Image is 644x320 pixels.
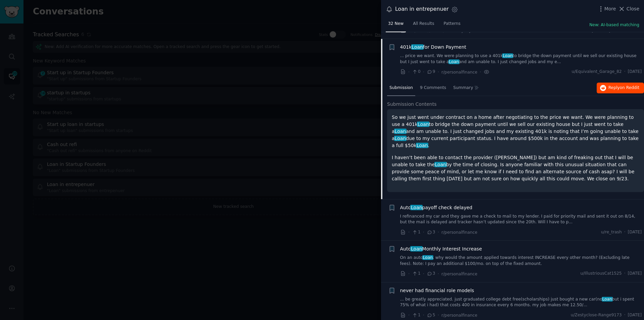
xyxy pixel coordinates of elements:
[434,162,447,167] span: Loan
[628,312,642,318] span: [DATE]
[420,85,446,91] span: 9 Comments
[608,85,639,91] span: Reply
[618,5,639,12] button: Close
[602,297,613,302] span: Loan
[441,313,477,318] span: r/personalfinance
[392,154,639,182] p: I haven’t been able to contact the provider ([PERSON_NAME]) but am kind of freaking out that I wi...
[394,136,407,141] span: Loan
[624,69,626,75] span: ·
[400,204,473,211] a: AutoLoanpayoff check delayed
[597,5,616,12] button: More
[412,69,420,75] span: 0
[427,271,435,277] span: 3
[620,85,639,90] span: on Reddit
[408,270,410,277] span: ·
[423,312,424,319] span: ·
[408,312,410,319] span: ·
[438,229,439,236] span: ·
[412,229,420,235] span: 1
[624,312,626,318] span: ·
[400,204,473,211] span: Auto payoff check delayed
[410,246,423,252] span: Loan
[400,255,642,267] a: On an autoLoan, why would the amount applied towards interest INCREASE every other month? (Exclud...
[601,229,622,235] span: u/re_trash
[388,21,404,27] span: 32 New
[392,114,639,149] p: So we just went under contract on a home after negotiating to the price we want. We were planning...
[441,70,477,75] span: r/personalfinance
[448,59,460,64] span: Loan
[604,5,616,12] span: More
[411,18,436,32] a: All Results
[502,53,513,58] span: Loan
[412,271,420,277] span: 1
[412,312,420,318] span: 1
[441,18,463,32] a: Patterns
[400,44,467,51] a: 401kLoanfor Down Payment
[453,85,473,91] span: Summary
[387,101,437,108] span: Submission Contents
[438,312,439,319] span: ·
[580,271,622,277] span: u/IllustriousCat1525
[628,69,642,75] span: [DATE]
[400,296,642,308] a: ... be greatly appreciated. just graduated college debt free(scholarships) just bought a new car(...
[427,312,435,318] span: 5
[423,270,424,277] span: ·
[441,272,477,276] span: r/personalfinance
[423,68,424,76] span: ·
[597,83,644,93] button: Replyon Reddit
[400,53,642,65] a: ... price we want. We were planning to use a 401kLoanto bridge the down payment until we sell our...
[400,245,482,253] span: Auto Monthly Interest Increase
[422,255,433,260] span: Loan
[400,287,474,294] a: never had financial role models
[628,271,642,277] span: [DATE]
[572,69,622,75] span: u/Equivalent_Garage_82
[624,271,626,277] span: ·
[444,21,461,27] span: Patterns
[400,245,482,253] a: AutoLoanMonthly Interest Increase
[628,229,642,235] span: [DATE]
[416,143,428,148] span: Loan
[410,205,423,210] span: Loan
[427,69,435,75] span: 9
[423,229,424,236] span: ·
[417,122,429,127] span: Loan
[480,68,481,76] span: ·
[389,85,413,91] span: Submission
[438,68,439,76] span: ·
[394,129,407,134] span: Loan
[400,214,642,225] a: I refinanced my car and they gave me a check to mail to my lender. I paid for priority mail and s...
[411,44,424,50] span: Loan
[395,5,449,13] div: Loan in entrepenuer
[624,229,626,235] span: ·
[386,18,406,32] a: 32 New
[589,22,639,28] button: New: AI-based matching
[438,270,439,277] span: ·
[571,312,622,318] span: u/Zestyclose-Range9173
[627,5,639,12] span: Close
[408,229,410,236] span: ·
[400,44,467,51] span: 401k for Down Payment
[413,21,434,27] span: All Results
[408,68,410,76] span: ·
[427,229,435,235] span: 3
[441,230,477,235] span: r/personalfinance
